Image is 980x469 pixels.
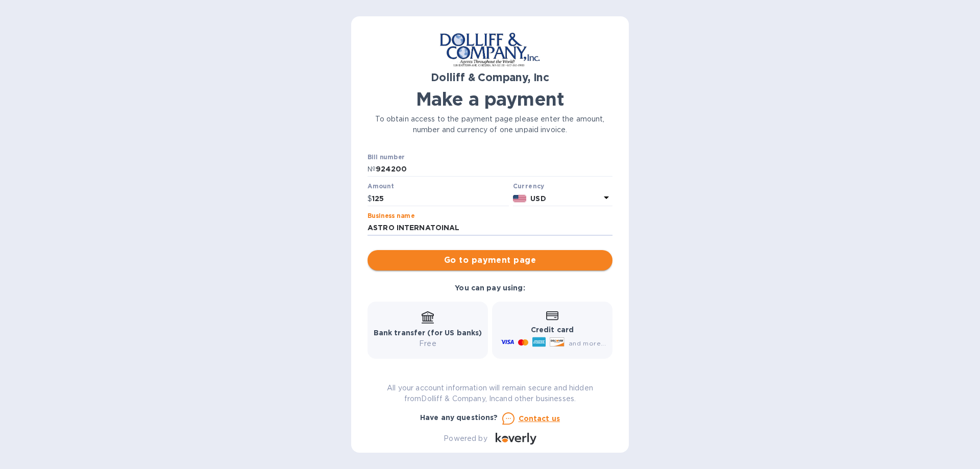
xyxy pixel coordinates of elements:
p: № [367,164,376,175]
b: Dolliff & Company, Inc [431,71,549,84]
b: Currency [513,182,545,190]
span: and more... [569,339,606,347]
label: Business name [367,213,414,219]
p: Free [374,338,482,349]
u: Contact us [519,414,560,423]
label: Amount [367,184,394,190]
b: You can pay using: [455,284,525,292]
input: Enter bill number [376,162,612,177]
p: Powered by [444,433,487,444]
label: Bill number [367,154,404,160]
h1: Make a payment [367,88,612,110]
p: To obtain access to the payment page please enter the amount, number and currency of one unpaid i... [367,114,612,135]
b: Bank transfer (for US banks) [374,329,482,337]
b: Have any questions? [420,413,498,422]
p: $ [367,193,372,204]
input: 0.00 [372,191,509,206]
button: Go to payment page [367,250,612,270]
img: USD [513,195,527,202]
b: Credit card [531,326,574,334]
input: Enter business name [367,220,612,236]
p: All your account information will remain secure and hidden from Dolliff & Company, Inc and other ... [367,383,612,404]
span: Go to payment page [376,254,604,266]
b: USD [530,194,546,203]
